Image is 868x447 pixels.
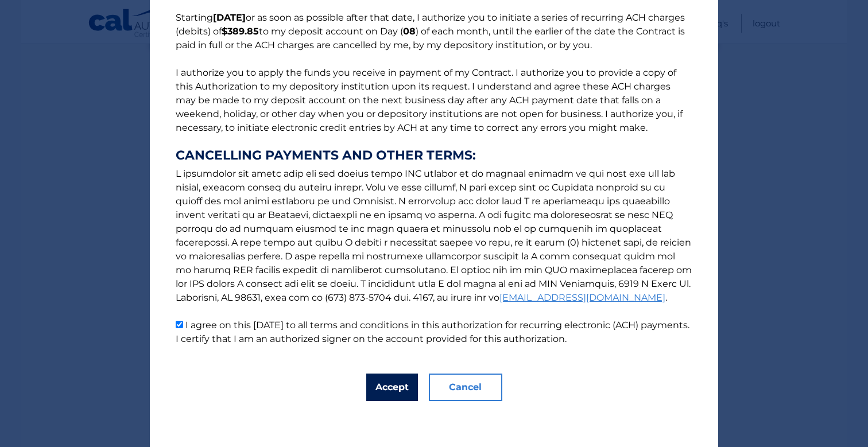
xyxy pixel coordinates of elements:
a: [EMAIL_ADDRESS][DOMAIN_NAME] [499,292,665,303]
button: Accept [366,374,418,401]
strong: CANCELLING PAYMENTS AND OTHER TERMS: [176,149,692,162]
b: [DATE] [213,12,246,23]
label: I agree on this [DATE] to all terms and conditions in this authorization for recurring electronic... [176,320,689,344]
b: 08 [403,26,416,37]
button: Cancel [429,374,502,401]
b: $389.85 [222,26,259,37]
